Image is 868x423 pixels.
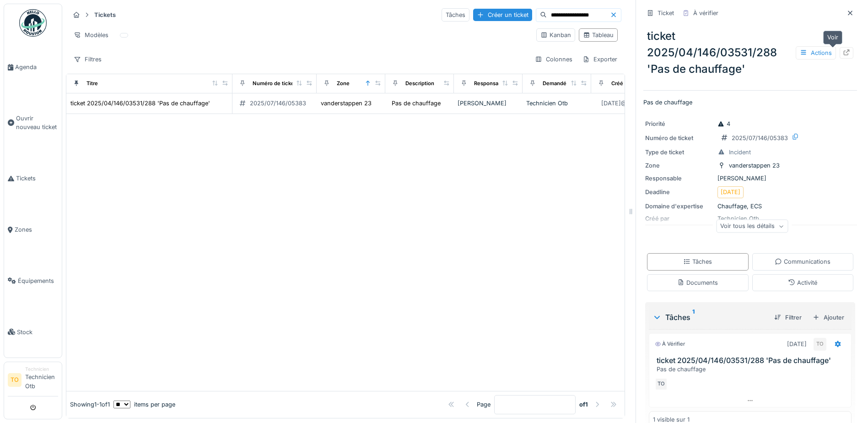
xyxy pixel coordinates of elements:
[253,80,296,87] div: Numéro de ticket
[657,365,847,374] div: Pas de chauffage
[91,11,119,19] strong: Tickets
[4,204,62,255] a: Zones
[4,153,62,204] a: Tickets
[645,174,714,183] div: Responsable
[15,63,58,71] span: Agenda
[321,99,372,108] div: vanderstappen 23
[15,225,58,234] span: Zones
[70,400,110,409] div: Showing 1 - 1 of 1
[250,99,306,108] div: 2025/07/146/05383
[729,161,780,170] div: vanderstappen 23
[16,114,58,131] span: Ouvrir nouveau ticket
[16,174,58,183] span: Tickets
[787,340,807,348] div: [DATE]
[677,278,718,287] div: Documents
[70,99,210,108] div: ticket 2025/04/146/03531/288 'Pas de chauffage'
[543,80,576,87] div: Demandé par
[771,311,805,324] div: Filtrer
[526,99,588,108] div: Technicien Otb
[645,174,855,183] div: [PERSON_NAME]
[645,202,714,211] div: Domaine d'expertise
[442,8,469,22] div: Tâches
[775,257,830,266] div: Communications
[86,80,98,87] div: Titre
[19,9,47,37] img: Badge_color-CXgf-gQk.svg
[473,9,532,21] div: Créer un ticket
[25,366,58,394] li: Technicien Otb
[716,220,788,233] div: Voir tous les détails
[540,31,571,39] div: Kanban
[729,148,751,157] div: Incident
[809,311,848,324] div: Ajouter
[643,24,857,81] div: ticket 2025/04/146/03531/288 'Pas de chauffage'
[717,119,730,128] div: 4
[405,80,434,87] div: Description
[70,28,113,42] div: Modèles
[4,255,62,306] a: Équipements
[70,53,106,66] div: Filtres
[601,99,650,108] div: [DATE] @ 09:37:17
[113,400,175,409] div: items per page
[683,257,712,266] div: Tâches
[693,9,718,17] div: À vérifier
[458,99,519,108] div: [PERSON_NAME]
[531,53,577,66] div: Colonnes
[732,134,788,142] div: 2025/07/146/05383
[657,356,847,365] h3: ticket 2025/04/146/03531/288 'Pas de chauffage'
[796,46,836,60] div: Actions
[655,378,668,390] div: TO
[8,366,58,396] a: TO TechnicienTechnicien Otb
[477,400,491,409] div: Page
[692,312,695,323] sup: 1
[721,188,740,196] div: [DATE]
[337,80,350,87] div: Zone
[474,80,506,87] div: Responsable
[18,277,58,285] span: Équipements
[645,148,714,157] div: Type de ticket
[4,42,62,93] a: Agenda
[788,278,817,287] div: Activité
[645,134,714,142] div: Numéro de ticket
[643,98,857,107] p: Pas de chauffage
[823,31,842,44] div: Voir
[25,366,58,373] div: Technicien
[392,99,441,108] div: Pas de chauffage
[578,53,621,66] div: Exporter
[652,312,767,323] div: Tâches
[8,373,22,387] li: TO
[645,202,855,211] div: Chauffage, ECS
[658,9,674,17] div: Ticket
[655,340,685,348] div: À vérifier
[4,306,62,358] a: Stock
[814,338,826,351] div: TO
[645,119,714,128] div: Priorité
[645,188,714,196] div: Deadline
[4,93,62,153] a: Ouvrir nouveau ticket
[611,80,629,87] div: Créé le
[645,161,714,170] div: Zone
[583,31,614,39] div: Tableau
[17,328,58,336] span: Stock
[579,400,588,409] strong: of 1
